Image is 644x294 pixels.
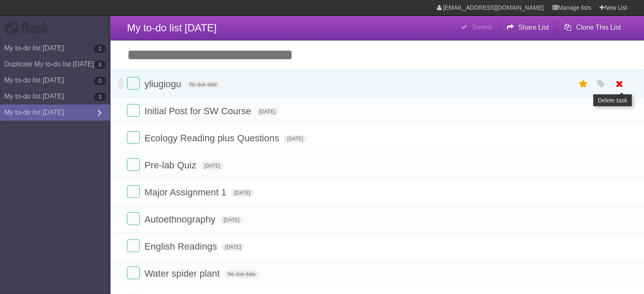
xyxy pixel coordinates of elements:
span: No due date [224,270,259,278]
b: Clone This List [576,24,621,31]
span: Autoethnography [144,214,218,225]
div: Flask [4,21,55,36]
span: [DATE] [256,108,279,115]
label: Done [127,267,140,279]
label: Done [127,104,140,117]
label: Done [127,131,140,144]
label: Done [127,77,140,90]
span: English Readings [144,241,219,252]
span: Pre-lab Quiz [144,160,198,170]
label: Done [127,239,140,252]
span: Water spider plant [144,268,222,279]
label: Done [127,212,140,225]
span: Ecology Reading plus Questions [144,133,281,143]
span: yliugiogu [144,79,183,89]
span: [DATE] [220,216,243,224]
b: 0 [94,77,106,85]
b: Saved [472,23,491,30]
label: Done [127,185,140,198]
span: Initial Post for SW Course [144,106,253,116]
span: [DATE] [284,135,307,143]
b: 2 [94,44,106,53]
b: 8 [94,60,106,69]
b: Share List [518,24,549,31]
span: [DATE] [231,189,254,197]
label: Star task [575,77,591,91]
label: Done [127,158,140,171]
span: Major Assignment 1 [144,187,228,198]
span: No due date [186,81,220,88]
b: 3 [94,93,106,101]
button: Clone This List [557,20,627,35]
span: [DATE] [221,243,244,251]
span: My to-do list [DATE] [127,22,217,33]
span: [DATE] [201,162,224,170]
button: Share List [500,20,556,35]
